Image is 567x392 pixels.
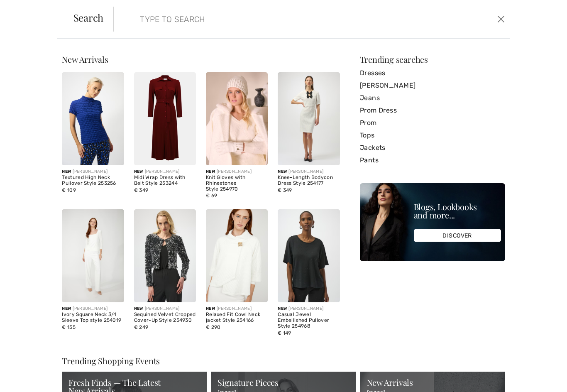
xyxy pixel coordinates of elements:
[278,306,340,312] div: [PERSON_NAME]
[134,175,196,186] div: Midi Wrap Dress with Belt Style 253244
[62,209,124,302] img: Ivory Square Neck 3/4 Sleeve Top style 254019. Ivory
[206,306,215,311] span: New
[62,169,124,175] div: [PERSON_NAME]
[62,357,505,365] div: Trending Shopping Events
[206,169,215,174] span: New
[360,104,505,117] a: Prom Dress
[495,12,507,26] button: Close
[62,306,124,312] div: [PERSON_NAME]
[62,169,71,174] span: New
[206,312,268,323] div: Relaxed Fit Cowl Neck jacket Style 254166
[134,324,149,330] span: € 249
[62,54,108,65] span: New Arrivals
[278,169,340,175] div: [PERSON_NAME]
[360,142,505,154] a: Jackets
[62,72,124,165] img: Textured High Neck Pullover Style 253256. Vanilla 30
[278,175,340,186] div: Knee-Length Bodycon Dress Style 254177
[134,7,404,32] input: TYPE TO SEARCH
[62,187,76,193] span: € 109
[360,92,505,104] a: Jeans
[278,209,340,302] img: Casual Jewel Embellished Pullover Style 254968. Black
[62,175,124,186] div: Textured High Neck Pullover Style 253256
[134,169,196,175] div: [PERSON_NAME]
[206,306,268,312] div: [PERSON_NAME]
[206,209,268,302] img: Relaxed Fit Cowl Neck jacket Style 254166. Winter White
[134,72,196,165] img: Midi Wrap Dress with Belt Style 253244. Merlot
[278,187,292,193] span: € 349
[414,229,501,242] div: DISCOVER
[62,324,76,330] span: € 155
[134,306,143,311] span: New
[206,72,268,165] img: Knit Gloves with Rhinestones Style 254970. Winter White
[278,72,340,165] img: Knee-Length Bodycon Dress Style 254177. Winter White
[278,312,340,329] div: Casual Jewel Embellished Pullover Style 254968
[134,169,143,174] span: New
[62,312,124,323] div: Ivory Square Neck 3/4 Sleeve Top style 254019
[360,55,505,64] div: Trending searches
[134,187,149,193] span: € 349
[278,306,287,311] span: New
[360,67,505,79] a: Dresses
[278,169,287,174] span: New
[360,183,505,261] img: Blogs, Lookbooks and more...
[367,378,499,387] div: New Arrivals
[62,306,71,311] span: New
[134,209,196,302] img: Sequined Velvet Cropped Cover-Up Style 254930. Black/Silver
[414,203,501,219] div: Blogs, Lookbooks and more...
[134,306,196,312] div: [PERSON_NAME]
[218,378,349,387] div: Signature Pieces
[360,117,505,129] a: Prom
[206,193,217,198] span: € 69
[73,12,104,22] span: Search
[206,169,268,175] div: [PERSON_NAME]
[134,312,196,323] div: Sequined Velvet Cropped Cover-Up Style 254930
[360,129,505,142] a: Tops
[360,154,505,167] a: Pants
[206,175,268,192] div: Knit Gloves with Rhinestones Style 254970
[360,79,505,92] a: [PERSON_NAME]
[278,330,291,336] span: € 149
[206,324,221,330] span: € 290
